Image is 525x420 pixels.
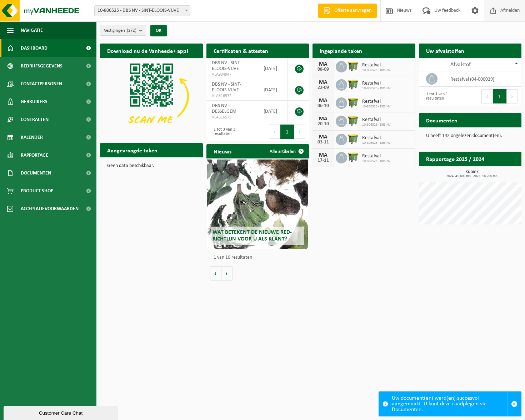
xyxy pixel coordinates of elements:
span: 10-806525 - DBS NV [362,105,391,109]
div: 17-11 [316,158,330,163]
td: restafval (04-000029) [445,71,521,87]
a: Wat betekent de nieuwe RED-richtlijn voor u als klant? [207,160,308,249]
span: Kalender [21,128,43,146]
span: Restafval [362,62,391,68]
count: (2/2) [127,28,136,33]
div: 1 tot 1 van 1 resultaten [422,88,467,104]
span: Offerte aanvragen [332,7,373,14]
div: MA [316,80,330,85]
img: WB-1100-HPE-GN-50 [347,78,359,90]
h2: Uw afvalstoffen [419,44,471,57]
td: [DATE] [258,58,288,79]
h2: Aangevraagde taken [100,143,165,157]
img: Download de VHEPlus App [100,58,203,135]
div: MA [316,61,330,67]
span: Product Shop [21,182,53,200]
div: 08-09 [316,67,330,72]
button: Previous [481,89,493,103]
h2: Ingeplande taken [312,44,369,57]
span: Gebruikers [21,93,47,111]
span: Restafval [362,153,391,159]
img: WB-1100-HPE-GN-50 [347,151,359,163]
button: Volgende [221,266,232,280]
div: 1 tot 3 van 3 resultaten [210,124,254,140]
span: Afvalstof [450,62,471,67]
span: 10-806525 - DBS NV [362,86,391,91]
div: MA [316,116,330,122]
h2: Rapportage 2025 / 2024 [419,152,491,166]
h2: Nieuws [206,144,239,158]
button: Vorige [210,266,221,280]
button: 1 [280,125,294,139]
span: Rapportage [21,146,48,164]
iframe: chat widget [4,404,119,420]
span: VLA616573 [212,115,253,120]
span: 10-806525 - DBS NV [362,123,391,127]
span: 10-806525 - DBS NV [362,141,391,145]
span: 10-806525 - DBS NV - SINT-ELOOIS-VIJVE [94,5,190,16]
a: Alle artikelen [264,144,308,158]
span: VLA616572 [212,93,253,99]
span: Contactpersonen [21,75,62,93]
span: Restafval [362,81,391,86]
h3: Kubiek [422,169,522,178]
span: Dashboard [21,39,47,57]
button: OK [150,25,167,36]
div: MA [316,152,330,158]
p: U heeft 142 ongelezen document(en). [426,133,515,138]
span: DBS NV - SINT-ELOOIS-VIJVE [212,82,241,93]
button: Previous [269,125,280,139]
h2: Certificaten & attesten [206,44,275,57]
p: Geen data beschikbaar. [107,163,196,168]
img: WB-1100-HPE-GN-50 [347,60,359,72]
span: Restafval [362,99,391,105]
div: 20-10 [316,122,330,127]
span: VLA904947 [212,72,253,77]
span: 10-806525 - DBS NV [362,68,391,72]
button: Next [507,89,518,103]
p: 1 van 10 resultaten [214,255,306,260]
div: 03-11 [316,140,330,145]
span: Contracten [21,111,49,128]
img: WB-1100-HPE-GN-50 [347,115,359,127]
span: Bedrijfsgegevens [21,57,62,75]
div: Uw document(en) werd(en) succesvol aangemaakt. U kunt deze raadplegen via Documenten. [392,392,507,416]
img: WB-1100-HPE-GN-50 [347,133,359,145]
span: Vestigingen [104,25,136,36]
button: Next [294,125,305,139]
span: Wat betekent de nieuwe RED-richtlijn voor u als klant? [212,229,292,242]
span: 2024: 41,800 m3 - 2025: 18,700 m3 [422,174,522,178]
div: MA [316,98,330,103]
div: 06-10 [316,103,330,108]
a: Offerte aanvragen [318,4,377,18]
span: Acceptatievoorwaarden [21,200,79,218]
span: Navigatie [21,21,43,39]
span: 10-806525 - DBS NV - SINT-ELOOIS-VIJVE [95,6,190,16]
span: DBS NV - SINT-ELOOIS-VIJVE [212,60,241,71]
span: Restafval [362,117,391,123]
div: 22-09 [316,85,330,90]
div: MA [316,134,330,140]
span: Restafval [362,135,391,141]
button: Vestigingen(2/2) [100,25,146,36]
img: WB-1100-HPE-GN-50 [347,96,359,108]
h2: Download nu de Vanheede+ app! [100,44,195,57]
span: Documenten [21,164,51,182]
h2: Documenten [419,113,465,127]
button: 1 [493,89,507,103]
td: [DATE] [258,79,288,101]
span: DBS NV - DESSELGEM [212,103,236,114]
a: Bekijk rapportage [468,166,521,180]
span: 10-806525 - DBS NV [362,159,391,163]
td: [DATE] [258,101,288,122]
